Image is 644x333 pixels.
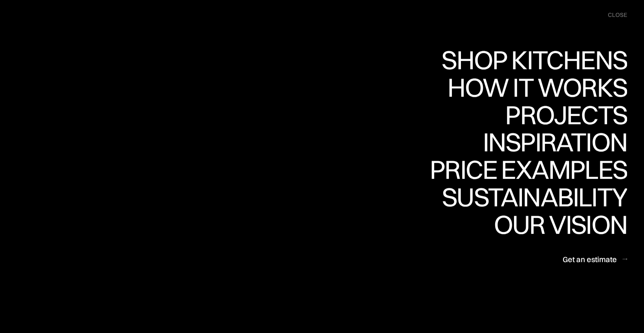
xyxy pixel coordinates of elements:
a: Our visionOur vision [487,211,627,239]
div: Price examples [430,183,627,209]
div: Shop Kitchens [438,73,627,99]
a: How it worksHow it works [446,74,627,102]
div: Price examples [430,156,627,183]
a: Price examplesPrice examples [430,156,627,184]
div: Sustainability [435,184,627,210]
a: SustainabilitySustainability [435,184,627,211]
div: Inspiration [472,155,627,182]
div: Inspiration [472,129,627,155]
a: InspirationInspiration [472,129,627,156]
div: Shop Kitchens [438,47,627,73]
div: Get an estimate [563,254,617,264]
div: How it works [446,74,627,101]
div: menu [600,8,627,23]
div: Sustainability [435,210,627,237]
a: Shop KitchensShop Kitchens [438,47,627,74]
div: Our vision [487,238,627,264]
div: Projects [505,101,627,128]
div: Projects [505,128,627,154]
div: close [608,11,627,19]
div: How it works [446,101,627,127]
a: ProjectsProjects [505,101,627,129]
div: Our vision [487,211,627,238]
a: Get an estimate [563,250,627,268]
